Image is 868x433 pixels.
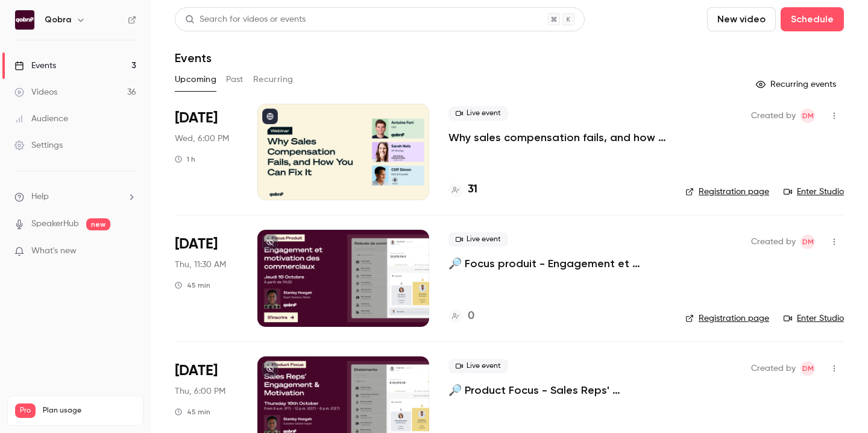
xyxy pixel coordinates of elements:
[685,186,769,198] a: Registration page
[802,109,814,123] span: DM
[802,235,814,249] span: DM
[185,13,306,26] div: Search for videos or events
[448,232,508,247] span: Live event
[685,312,769,324] a: Registration page
[175,109,218,128] span: [DATE]
[800,235,815,249] span: Dylan Manceau
[781,7,844,31] button: Schedule
[468,182,477,198] h4: 31
[175,104,238,200] div: Oct 8 Wed, 6:00 PM (Europe/Paris)
[751,235,796,249] span: Created by
[175,230,238,326] div: Oct 16 Thu, 11:30 AM (Europe/Paris)
[175,154,195,164] div: 1 h
[175,70,216,89] button: Upcoming
[800,109,815,123] span: Dylan Manceau
[15,10,34,30] img: Qobra
[175,235,218,254] span: [DATE]
[253,70,294,89] button: Recurring
[751,109,796,123] span: Created by
[448,359,508,373] span: Live event
[784,312,844,324] a: Enter Studio
[86,218,110,230] span: new
[31,191,49,203] span: Help
[175,133,229,145] span: Wed, 6:00 PM
[175,361,218,381] span: [DATE]
[14,139,63,151] div: Settings
[122,246,136,257] iframe: Noticeable Trigger
[448,130,666,145] a: Why sales compensation fails, and how you can fix it
[45,14,71,26] h6: Qobra
[802,361,814,376] span: DM
[175,280,210,290] div: 45 min
[43,406,136,416] span: Plan usage
[175,259,226,271] span: Thu, 11:30 AM
[784,186,844,198] a: Enter Studio
[226,70,244,89] button: Past
[448,106,508,121] span: Live event
[175,385,225,397] span: Thu, 6:00 PM
[750,75,844,94] button: Recurring events
[448,308,474,324] a: 0
[14,60,56,72] div: Events
[448,182,477,198] a: 31
[175,51,212,65] h1: Events
[448,383,666,397] a: 🔎 Product Focus - Sales Reps' Engagement & Motivation
[31,218,79,230] a: SpeakerHub
[15,403,36,418] span: Pro
[448,256,666,271] a: 🔎 Focus produit - Engagement et motivation des commerciaux
[31,245,77,258] span: What's new
[14,191,136,203] li: help-dropdown-opener
[468,308,474,324] h4: 0
[707,7,776,31] button: New video
[751,361,796,376] span: Created by
[175,407,210,417] div: 45 min
[14,86,57,98] div: Videos
[800,361,815,376] span: Dylan Manceau
[14,113,68,125] div: Audience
